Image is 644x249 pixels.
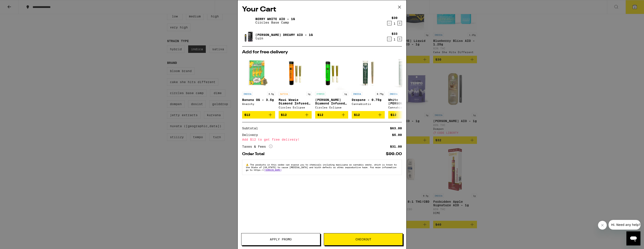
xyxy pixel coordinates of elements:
[315,57,348,90] img: Circles Eclipse - Runtz Diamond Infused 2-Pack - 1g
[279,111,312,119] button: Add to bag
[244,113,250,117] span: $12
[388,57,421,90] img: Cannabiotix - White Walker OG - 0.75g
[626,231,640,245] iframe: Button to launch messaging window
[242,15,254,27] img: Berry White AIO - 1g
[388,111,421,119] button: Add to bag
[242,133,261,136] div: Delivery
[255,37,313,40] p: turn
[267,92,275,96] p: 3.5g
[352,98,385,102] p: Dropane - 0.75g
[388,57,421,111] a: Open page for White Walker OG - 0.75g from Cannabiotix
[397,21,402,25] button: Increment
[390,113,396,117] span: $12
[387,21,392,25] button: Decrement
[255,21,295,24] p: Circles Base Camp
[352,57,385,111] a: Open page for Dropane - 0.75g from Cannabiotix
[392,22,397,25] div: 1
[392,38,397,41] div: 1
[315,92,326,96] p: HYBRID
[246,163,397,171] span: The products in this order can expose you to chemicals including marijuana or cannabis smoke, whi...
[264,169,282,171] a: [DOMAIN_NAME]
[242,92,253,96] p: INDICA
[279,92,289,96] p: SATIVA
[279,57,312,111] a: Open page for Maui Wowie Diamond Infused 2-Pack - 1g from Circles Eclipse
[306,92,312,96] p: 1g
[355,238,371,241] span: Checkout
[242,152,268,156] div: Order Total
[375,92,385,96] p: 0.75g
[397,37,402,41] button: Increment
[598,221,607,230] iframe: Close message
[242,30,254,43] img: Berry Dreamy AIO - 1g
[352,57,385,90] img: Cannabiotix - Dropane - 0.75g
[388,98,421,105] p: White [PERSON_NAME] - 0.75g
[352,92,362,96] p: INDICA
[242,111,275,119] button: Add to bag
[315,111,348,119] button: Add to bag
[354,113,360,117] span: $12
[392,32,397,35] div: $33
[390,145,402,148] div: $31.00
[352,111,385,119] button: Add to bag
[246,163,250,166] span: ⚠️
[241,233,320,245] button: Apply Promo
[242,127,261,130] div: Subtotal
[390,127,402,130] div: $63.00
[343,92,348,96] p: 1g
[609,220,640,230] iframe: Message from company
[255,33,313,37] a: [PERSON_NAME] Dreamy AIO - 1g
[324,233,403,245] button: Checkout
[279,98,312,105] p: Maui Wowie Diamond Infused 2-Pack - 1g
[242,57,275,111] a: Open page for Banana OG - 3.5g from Anarchy
[388,92,399,96] p: INDICA
[315,106,348,109] div: Circles Eclipse
[352,102,385,105] div: Cannabiotix
[270,238,292,241] span: Apply Promo
[315,57,348,111] a: Open page for Runtz Diamond Infused 2-Pack - 1g from Circles Eclipse
[242,145,272,149] div: Taxes & Fees
[242,57,275,90] img: Anarchy - Banana OG - 3.5g
[242,102,275,105] div: Anarchy
[242,138,402,141] div: Add $12 to get free delivery!
[279,106,312,109] div: Circles Eclipse
[281,113,287,117] span: $12
[387,37,392,41] button: Decrement
[317,113,323,117] span: $12
[242,5,402,15] h2: Your Cart
[392,16,397,20] div: $30
[279,57,312,90] img: Circles Eclipse - Maui Wowie Diamond Infused 2-Pack - 1g
[392,133,402,136] div: $5.00
[242,50,402,54] h2: Add for free delivery
[386,152,402,156] div: $99.00
[255,17,295,21] a: Berry White AIO - 1g
[315,98,348,105] p: [PERSON_NAME] Diamond Infused 2-Pack - 1g
[242,98,275,102] p: Banana OG - 3.5g
[388,106,421,109] div: Cannabiotix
